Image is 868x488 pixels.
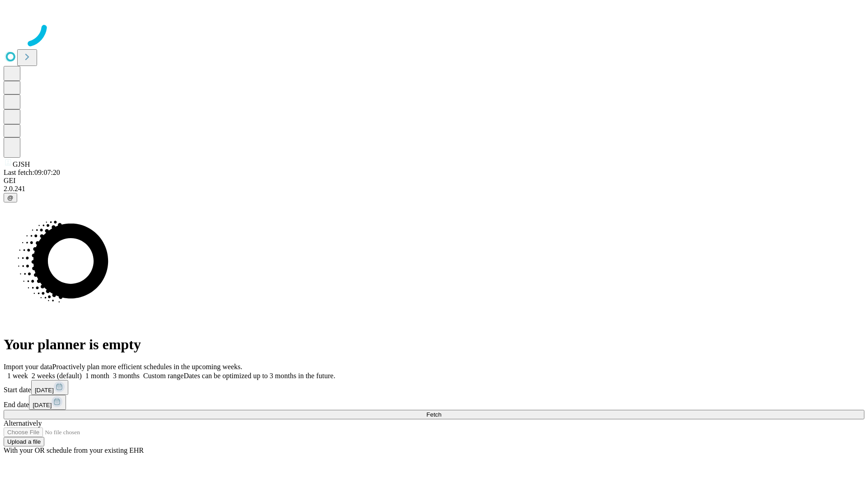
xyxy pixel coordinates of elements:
[29,395,66,410] button: [DATE]
[4,193,17,202] button: @
[13,160,30,168] span: GJSH
[4,380,864,395] div: Start date
[4,363,52,371] span: Import your data
[33,402,52,408] span: [DATE]
[4,395,864,410] div: End date
[4,410,864,419] button: Fetch
[85,372,109,380] span: 1 month
[184,372,335,380] span: Dates can be optimized up to 3 months in the future.
[4,437,44,446] button: Upload a file
[35,387,54,394] span: [DATE]
[113,372,140,380] span: 3 months
[4,169,60,176] span: Last fetch: 09:07:20
[7,372,28,380] span: 1 week
[426,411,441,418] span: Fetch
[32,372,82,380] span: 2 weeks (default)
[4,177,864,185] div: GEI
[4,185,864,193] div: 2.0.241
[4,336,864,353] h1: Your planner is empty
[52,363,242,371] span: Proactively plan more efficient schedules in the upcoming weeks.
[31,380,68,395] button: [DATE]
[4,419,42,427] span: Alternatively
[7,194,14,201] span: @
[143,372,184,380] span: Custom range
[4,446,144,454] span: With your OR schedule from your existing EHR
